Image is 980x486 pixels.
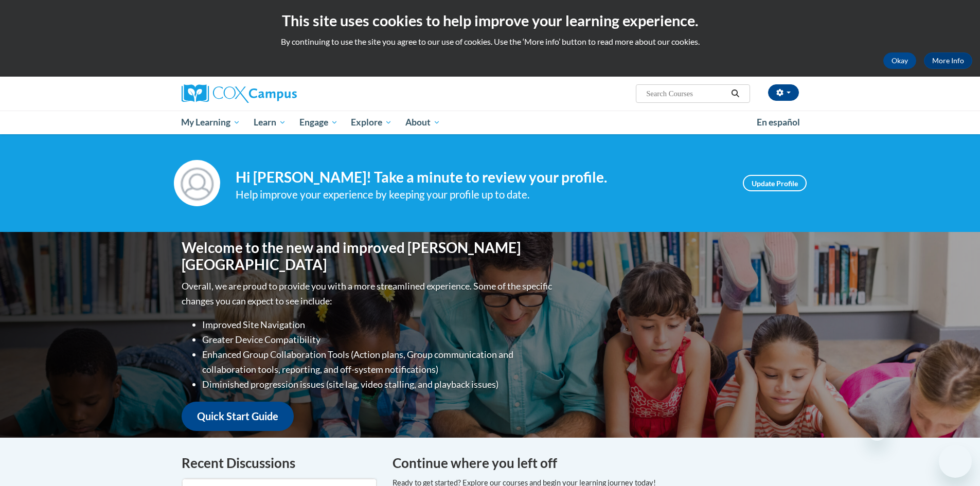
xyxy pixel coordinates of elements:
[181,116,240,129] span: My Learning
[867,420,887,441] iframe: Close message
[768,84,799,101] button: Account Settings
[645,87,727,100] input: Search Courses
[202,317,555,332] li: Improved Site Navigation
[750,112,807,133] a: En español
[405,116,440,129] span: About
[182,279,555,309] p: Overall, we are proud to provide you with a more streamlined experience. Some of the specific cha...
[399,111,447,134] a: About
[175,111,247,134] a: My Learning
[757,117,800,128] span: En español
[344,111,399,134] a: Explore
[174,160,220,206] img: Profile Image
[8,10,972,31] h2: This site uses cookies to help improve your learning experience.
[743,175,807,191] a: Update Profile
[393,453,799,473] h4: Continue where you left off
[727,87,743,100] button: Search
[182,84,297,103] img: Cox Campus
[182,402,294,431] a: Quick Start Guide
[182,84,377,103] a: Cox Campus
[236,186,727,203] div: Help improve your experience by keeping your profile up to date.
[351,116,392,129] span: Explore
[202,347,555,377] li: Enhanced Group Collaboration Tools (Action plans, Group communication and collaboration tools, re...
[254,116,286,129] span: Learn
[182,453,377,473] h4: Recent Discussions
[247,111,293,134] a: Learn
[924,52,972,69] a: More Info
[883,52,916,69] button: Okay
[202,332,555,347] li: Greater Device Compatibility
[8,36,972,47] p: By continuing to use the site you agree to our use of cookies. Use the ‘More info’ button to read...
[236,169,727,186] h4: Hi [PERSON_NAME]! Take a minute to review your profile.
[293,111,345,134] a: Engage
[939,445,972,478] iframe: Button to launch messaging window
[299,116,338,129] span: Engage
[202,377,555,392] li: Diminished progression issues (site lag, video stalling, and playback issues)
[166,111,814,134] div: Main menu
[182,239,555,274] h1: Welcome to the new and improved [PERSON_NAME][GEOGRAPHIC_DATA]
